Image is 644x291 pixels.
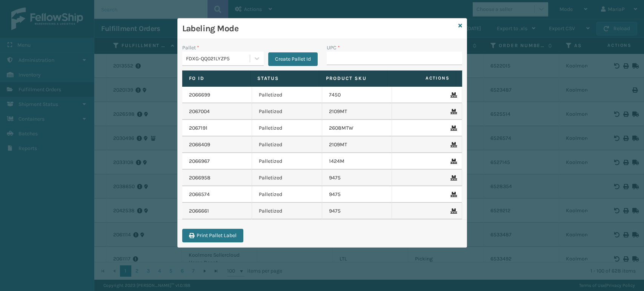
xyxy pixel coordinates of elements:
[322,203,392,219] td: 9475
[252,103,322,120] td: Palletized
[252,170,322,186] td: Palletized
[326,75,381,82] label: Product SKU
[182,44,199,52] label: Pallet
[189,91,210,99] a: 2066699
[450,159,455,164] i: Remove From Pallet
[322,103,392,120] td: 2109MT
[252,87,322,103] td: Palletized
[322,170,392,186] td: 9475
[450,92,455,98] i: Remove From Pallet
[189,108,210,115] a: 2067004
[252,120,322,136] td: Palletized
[390,72,454,84] span: Actions
[186,55,251,63] div: FDXG-QQ021LYZP5
[189,191,210,198] a: 2066574
[189,174,211,182] a: 2066958
[252,153,322,170] td: Palletized
[189,75,244,82] label: Fo Id
[450,109,455,114] i: Remove From Pallet
[182,23,455,34] h3: Labeling Mode
[450,126,455,131] i: Remove From Pallet
[327,44,340,52] label: UPC
[322,136,392,153] td: 2109MT
[322,153,392,170] td: 1424M
[257,75,312,82] label: Status
[252,136,322,153] td: Palletized
[252,186,322,203] td: Palletized
[268,52,318,66] button: Create Pallet Id
[189,158,210,165] a: 2066967
[252,203,322,219] td: Palletized
[322,186,392,203] td: 9475
[450,192,455,197] i: Remove From Pallet
[189,141,210,149] a: 2066409
[450,142,455,147] i: Remove From Pallet
[182,229,243,242] button: Print Pallet Label
[322,87,392,103] td: 7450
[450,175,455,181] i: Remove From Pallet
[189,207,209,215] a: 2066661
[450,208,455,214] i: Remove From Pallet
[189,124,207,132] a: 2067191
[322,120,392,136] td: 2608MTW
